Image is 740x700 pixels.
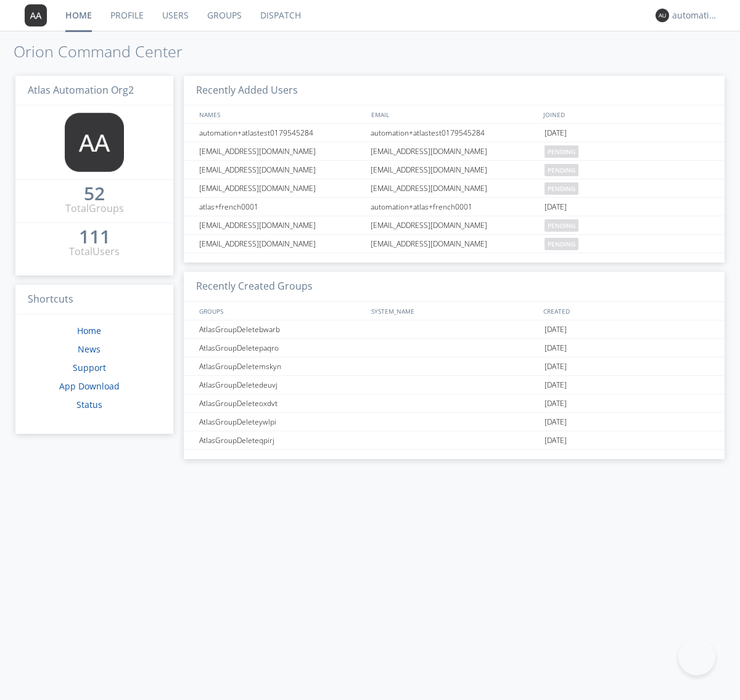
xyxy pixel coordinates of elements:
div: CREATED [540,302,713,320]
a: 52 [84,187,105,201]
div: AtlasGroupDeletebwarb [196,320,367,338]
h3: Recently Created Groups [184,272,725,302]
span: [DATE] [545,320,567,339]
div: AtlasGroupDeleteqpirj [196,431,367,449]
a: AtlasGroupDeletemskyn[DATE] [184,357,725,376]
div: [EMAIL_ADDRESS][DOMAIN_NAME] [196,216,367,234]
a: [EMAIL_ADDRESS][DOMAIN_NAME][EMAIL_ADDRESS][DOMAIN_NAME]pending [184,235,725,253]
span: [DATE] [545,339,567,357]
img: 373638.png [656,9,669,22]
div: SYSTEM_NAME [368,302,540,320]
a: [EMAIL_ADDRESS][DOMAIN_NAME][EMAIL_ADDRESS][DOMAIN_NAME]pending [184,216,725,235]
a: AtlasGroupDeletepaqro[DATE] [184,339,725,357]
a: Status [76,399,102,410]
span: pending [545,164,578,176]
h3: Shortcuts [15,285,173,315]
a: [EMAIL_ADDRESS][DOMAIN_NAME][EMAIL_ADDRESS][DOMAIN_NAME]pending [184,161,725,179]
a: automation+atlastest0179545284automation+atlastest0179545284[DATE] [184,124,725,142]
div: Total Groups [65,201,124,216]
span: [DATE] [545,124,567,142]
div: Total Users [69,245,120,259]
span: [DATE] [545,198,567,216]
a: AtlasGroupDeleteoxdvt[DATE] [184,394,725,413]
div: automation+atlastest0179545284 [196,124,367,142]
span: Atlas Automation Org2 [28,83,134,97]
span: [DATE] [545,431,567,450]
div: 52 [84,187,105,200]
a: Home [77,325,101,336]
div: AtlasGroupDeletepaqro [196,339,367,357]
span: [DATE] [545,394,567,413]
span: pending [545,145,578,158]
div: JOINED [540,105,713,123]
a: App Download [59,380,120,392]
a: Support [73,362,106,373]
div: AtlasGroupDeleteoxdvt [196,394,367,412]
div: AtlasGroupDeletedeuvj [196,376,367,394]
img: 373638.png [25,4,47,26]
span: [DATE] [545,376,567,394]
div: automation+atlas+french0001 [368,198,541,216]
div: [EMAIL_ADDRESS][DOMAIN_NAME] [196,161,367,179]
div: [EMAIL_ADDRESS][DOMAIN_NAME] [368,142,541,160]
div: [EMAIL_ADDRESS][DOMAIN_NAME] [368,235,541,253]
a: AtlasGroupDeletebwarb[DATE] [184,320,725,339]
a: atlas+french0001automation+atlas+french0001[DATE] [184,198,725,216]
a: [EMAIL_ADDRESS][DOMAIN_NAME][EMAIL_ADDRESS][DOMAIN_NAME]pending [184,179,725,198]
div: EMAIL [368,105,540,123]
div: automation+atlas+english0002+org2 [672,9,718,22]
span: [DATE] [545,357,567,376]
div: [EMAIL_ADDRESS][DOMAIN_NAME] [196,179,367,197]
span: pending [545,219,578,232]
a: News [78,343,101,355]
h3: Recently Added Users [184,76,725,106]
iframe: Toggle Customer Support [678,638,715,675]
a: AtlasGroupDeleteqpirj[DATE] [184,431,725,450]
div: [EMAIL_ADDRESS][DOMAIN_NAME] [196,235,367,253]
span: pending [545,182,578,195]
a: AtlasGroupDeleteywlpi[DATE] [184,413,725,431]
img: 373638.png [65,113,124,172]
div: atlas+french0001 [196,198,367,216]
div: [EMAIL_ADDRESS][DOMAIN_NAME] [368,161,541,179]
span: pending [545,238,578,250]
a: AtlasGroupDeletedeuvj[DATE] [184,376,725,394]
div: NAMES [196,105,365,123]
div: GROUPS [196,302,365,320]
div: AtlasGroupDeletemskyn [196,357,367,375]
span: [DATE] [545,413,567,431]
div: [EMAIL_ADDRESS][DOMAIN_NAME] [368,216,541,234]
a: 111 [79,230,110,245]
div: automation+atlastest0179545284 [368,124,541,142]
div: [EMAIL_ADDRESS][DOMAIN_NAME] [196,142,367,160]
div: AtlasGroupDeleteywlpi [196,413,367,431]
a: [EMAIL_ADDRESS][DOMAIN_NAME][EMAIL_ADDRESS][DOMAIN_NAME]pending [184,142,725,161]
div: 111 [79,230,110,243]
div: [EMAIL_ADDRESS][DOMAIN_NAME] [368,179,541,197]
